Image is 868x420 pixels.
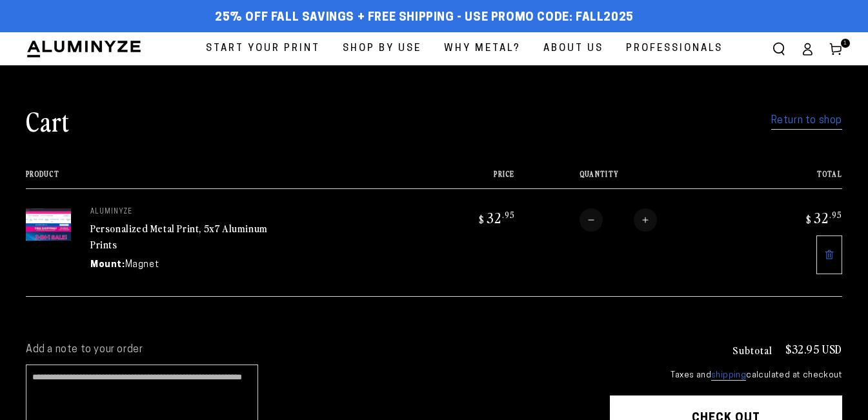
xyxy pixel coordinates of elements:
[603,208,634,232] input: Quantity for Personalized Metal Print, 5x7 Aluminum Prints
[479,213,485,226] span: $
[196,32,330,65] a: Start Your Print
[616,32,732,65] a: Professionals
[771,112,842,130] a: Return to shop
[26,208,71,241] img: 5"x7" Rectangle White Glossy Aluminyzed Photo
[444,40,521,57] span: Why Metal?
[206,40,320,57] span: Start Your Print
[626,40,723,57] span: Professionals
[434,32,530,65] a: Why Metal?
[543,40,603,57] span: About Us
[90,208,284,216] p: aluminyze
[804,208,842,226] bdi: 32
[843,39,847,48] span: 1
[610,369,842,382] small: Taxes and calculated at checkout
[515,170,748,188] th: Quantity
[421,170,515,188] th: Price
[26,39,142,59] img: Aluminyze
[748,170,842,188] th: Total
[90,258,125,272] dt: Mount:
[26,104,70,137] h1: Cart
[502,209,515,220] sup: .95
[711,371,746,381] a: shipping
[26,170,421,188] th: Product
[785,343,842,355] p: $32.95 USD
[125,258,159,272] dd: Magnet
[816,235,842,274] a: Remove 5"x7" Rectangle White Glossy Aluminyzed Photo
[732,345,772,355] h3: Subtotal
[829,209,842,220] sup: .95
[534,32,613,65] a: About Us
[765,35,793,63] summary: Search our site
[477,208,515,226] bdi: 32
[343,40,421,57] span: Shop By Use
[26,343,584,357] label: Add a note to your order
[333,32,431,65] a: Shop By Use
[215,11,634,25] span: 25% off FALL Savings + Free Shipping - Use Promo Code: FALL2025
[90,221,268,252] a: Personalized Metal Print, 5x7 Aluminum Prints
[806,213,812,226] span: $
